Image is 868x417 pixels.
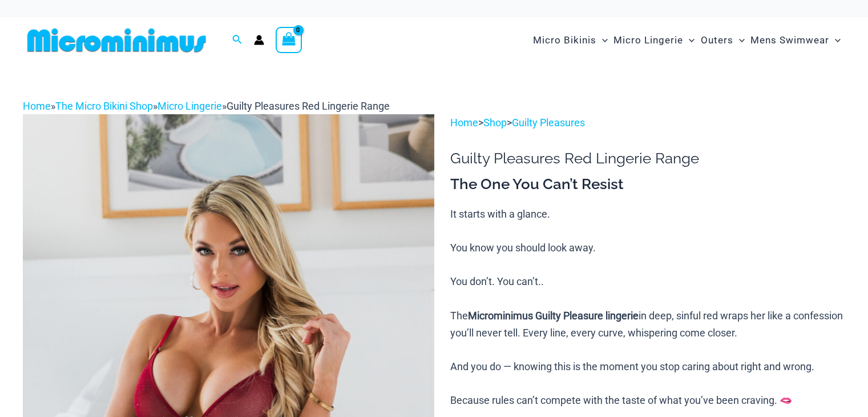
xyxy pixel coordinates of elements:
span: » » » [23,100,390,112]
p: > > [450,114,845,131]
h3: The One You Can’t Resist [450,175,845,194]
b: Microminimus Guilty Pleasure lingerie [468,310,639,322]
span: Outers [701,26,733,55]
a: View Shopping Cart, empty [276,27,302,53]
span: Menu Toggle [683,26,695,55]
span: Mens Swimwear [750,26,829,55]
a: Micro Lingerie [158,100,222,112]
a: Mens SwimwearMenu ToggleMenu Toggle [748,23,843,58]
nav: Site Navigation [528,21,845,59]
a: Account icon link [254,35,264,45]
a: OutersMenu ToggleMenu Toggle [698,23,748,58]
a: Home [23,100,51,112]
a: Search icon link [232,33,243,47]
span: Menu Toggle [829,26,841,55]
a: The Micro Bikini Shop [55,100,153,112]
span: Guilty Pleasures Red Lingerie Range [227,100,390,112]
a: Micro BikinisMenu ToggleMenu Toggle [530,23,611,58]
span: Menu Toggle [733,26,745,55]
img: MM SHOP LOGO FLAT [23,27,211,53]
p: It starts with a glance. You know you should look away. You don’t. You can’t.. The in deep, sinfu... [450,206,845,409]
a: Guilty Pleasures [512,117,585,129]
span: Micro Lingerie [613,26,683,55]
a: Micro LingerieMenu ToggleMenu Toggle [611,23,697,58]
a: Home [450,117,478,129]
span: Menu Toggle [596,26,608,55]
h1: Guilty Pleasures Red Lingerie Range [450,150,845,167]
a: Shop [483,117,507,129]
span: Micro Bikinis [533,26,596,55]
